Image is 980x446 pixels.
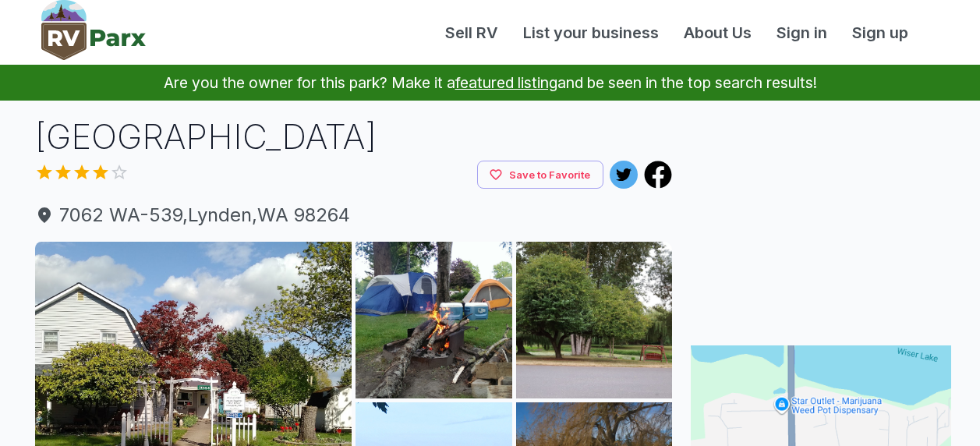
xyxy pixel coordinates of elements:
h1: [GEOGRAPHIC_DATA] [35,113,673,161]
p: Are you the owner for this park? Make it a and be seen in the top search results! [19,65,961,101]
a: featured listing [455,73,557,92]
span: 7062 WA-539 , Lynden , WA 98264 [35,201,673,229]
iframe: Advertisement [691,113,951,308]
img: AAcXr8pZkyTmI-nMoUtDOa26gyxCKhgC5bwQYG0e3A-iML99CsSTYcPMmH0wVW8yd6tnHO5fqO9efQfQrH4C4oa3fQlvlTNm4... [516,242,673,398]
a: Sign in [764,21,840,44]
a: About Us [671,21,764,44]
button: Save to Favorite [477,161,603,189]
a: Sell RV [433,21,511,44]
img: AAcXr8qxlwq7EIkXyfBOfWeqUVH-m6leGlJO_K-voV3qgcYQ1ykC9gjQWgh4xq2cflu8iLtQdZt6Oa1qLTBXLq6m9tBJJiHc-... [356,242,512,398]
a: List your business [511,21,671,44]
a: 7062 WA-539,Lynden,WA 98264 [35,201,673,229]
a: Sign up [840,21,921,44]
